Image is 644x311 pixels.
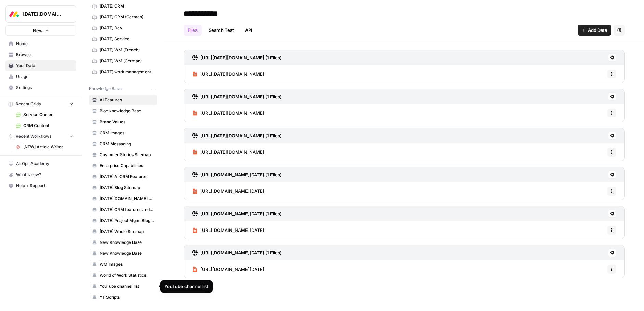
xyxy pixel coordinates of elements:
span: [DATE] WM (German) [100,58,154,64]
a: [DATE] Dev [89,23,157,34]
div: YouTube channel list [164,283,209,290]
a: CRM Messaging [89,138,157,149]
span: [URL][DATE][DOMAIN_NAME] [200,110,264,116]
a: Customer Stories Sitemap [89,149,157,160]
a: AirOps Academy [5,158,76,169]
a: Browse [5,49,76,60]
a: WM Images [89,259,157,270]
a: New Knowledge Base [89,237,157,248]
span: [DATE] AI CRM Features [100,174,154,180]
div: What's new? [6,170,76,180]
span: Brand Values [100,119,154,125]
a: [URL][DOMAIN_NAME][DATE] (1 Files) [192,167,282,182]
a: [URL][DATE][DOMAIN_NAME] (1 Files) [192,50,282,65]
a: [URL][DATE][DOMAIN_NAME] [192,65,264,83]
a: [NEW] Article Writer [13,141,76,152]
span: World of Work Statistics [100,272,154,278]
a: [DATE] Project Mgmt Blog Sitemap [89,215,157,226]
span: Browse [16,52,73,58]
h3: [URL][DOMAIN_NAME][DATE] (1 Files) [200,249,282,256]
a: Blog knowledge Base [89,105,157,116]
span: [DATE] WM (French) [100,47,154,53]
span: Home [16,41,73,47]
button: What's new? [5,169,76,180]
a: [DATE] Service [89,34,157,45]
span: [DATE] Dev [100,25,154,31]
button: New [5,25,76,36]
h3: [URL][DOMAIN_NAME][DATE] (1 Files) [200,171,282,178]
a: Home [5,38,76,49]
a: [URL][DOMAIN_NAME][DATE] [192,182,264,200]
a: [URL][DATE][DOMAIN_NAME] [192,104,264,122]
a: Settings [5,82,76,93]
span: Knowledge Bases [89,86,123,92]
span: [DATE] work management [100,69,154,75]
span: YT Scripts [100,294,154,300]
a: CRM Images [89,127,157,138]
span: [URL][DOMAIN_NAME][DATE] [200,266,264,273]
button: Workspace: Monday.com [5,5,76,23]
span: Blog knowledge Base [100,108,154,114]
span: [DATE] Blog Sitemap [100,185,154,191]
a: World of Work Statistics [89,270,157,281]
a: CRM Content [13,120,76,131]
span: AirOps Academy [16,161,73,167]
a: Your Data [5,60,76,71]
span: [DATE] CRM [100,3,154,9]
a: [DATE] AI CRM Features [89,171,157,182]
span: Help + Support [16,183,73,189]
span: CRM Images [100,130,154,136]
h3: [URL][DATE][DOMAIN_NAME] (1 Files) [200,93,282,100]
span: [URL][DOMAIN_NAME][DATE] [200,227,264,234]
span: Enterprise Capabilities [100,163,154,169]
span: [DATE][DOMAIN_NAME] [23,11,64,17]
span: [URL][DATE][DOMAIN_NAME] [200,71,264,77]
h3: [URL][DATE][DOMAIN_NAME] (1 Files) [200,132,282,139]
a: [DATE] CRM features and use cases [89,204,157,215]
a: Usage [5,71,76,82]
span: Your Data [16,63,73,69]
span: [DATE][DOMAIN_NAME] AI offering [100,196,154,202]
span: [DATE] CRM (German) [100,14,154,20]
img: Monday.com Logo [8,8,20,20]
button: Recent Grids [5,99,76,109]
a: [URL][DOMAIN_NAME][DATE] (1 Files) [192,206,282,221]
span: [URL][DATE][DOMAIN_NAME] [200,149,264,155]
a: [DATE] Whole Sitemap [89,226,157,237]
a: [DATE] Blog Sitemap [89,182,157,193]
button: Recent Workflows [5,131,76,141]
span: [NEW] Article Writer [23,144,73,150]
span: Recent Workflows [16,133,51,139]
a: [URL][DOMAIN_NAME][DATE] (1 Files) [192,245,282,260]
a: New Knowledge Base [89,248,157,259]
a: [URL][DOMAIN_NAME][DATE] [192,260,264,278]
span: Recent Grids [16,101,41,107]
a: [DATE] CRM (German) [89,12,157,23]
a: [URL][DATE][DOMAIN_NAME] [192,143,264,161]
a: [DATE] CRM [89,1,157,12]
span: AI Features [100,97,154,103]
span: YouTube channel list [100,283,154,289]
button: Add Data [578,25,611,36]
span: CRM Content [23,123,73,129]
a: [DATE] WM (German) [89,55,157,66]
a: Search Test [204,25,238,36]
a: Enterprise Capabilities [89,160,157,171]
a: YT Scripts [89,292,157,303]
a: AI Features [89,95,157,105]
span: New Knowledge Base [100,250,154,257]
span: Usage [16,74,73,80]
span: [DATE] Project Mgmt Blog Sitemap [100,217,154,224]
span: [DATE] CRM features and use cases [100,207,154,213]
h3: [URL][DOMAIN_NAME][DATE] (1 Files) [200,210,282,217]
a: [DATE] work management [89,66,157,77]
a: YouTube channel list [89,281,157,292]
span: New [33,27,43,34]
span: New Knowledge Base [100,239,154,246]
a: Service Content [13,109,76,120]
span: CRM Messaging [100,141,154,147]
span: Add Data [588,27,607,34]
a: API [241,25,256,36]
a: Brand Values [89,116,157,127]
span: [DATE] Whole Sitemap [100,228,154,235]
